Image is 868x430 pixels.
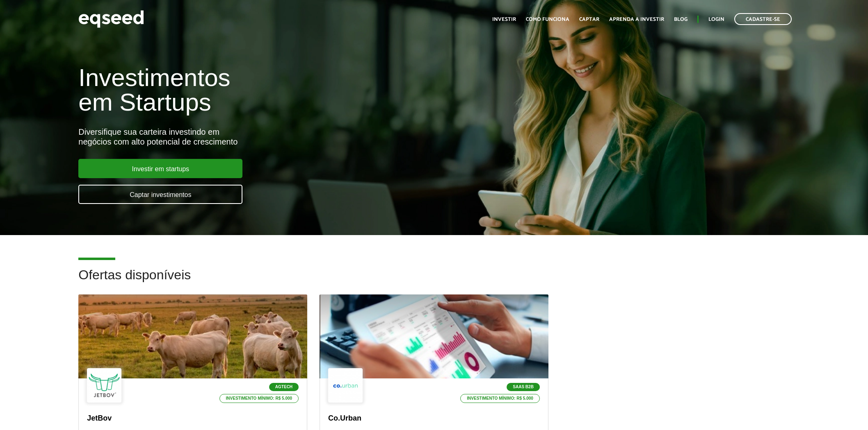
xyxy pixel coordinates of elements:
[507,383,540,391] p: SaaS B2B
[78,8,144,30] img: EqSeed
[78,66,500,115] h1: Investimentos em Startups
[219,394,299,403] p: Investimento mínimo: R$ 5.000
[492,17,516,22] a: Investir
[78,159,242,178] a: Investir em startups
[708,17,724,22] a: Login
[328,414,540,423] p: Co.Urban
[674,17,688,22] a: Blog
[78,268,789,294] h2: Ofertas disponíveis
[269,383,299,391] p: Agtech
[87,414,299,423] p: JetBov
[78,185,242,204] a: Captar investimentos
[609,17,664,22] a: Aprenda a investir
[734,13,792,25] a: Cadastre-se
[526,17,569,22] a: Como funciona
[460,394,540,403] p: Investimento mínimo: R$ 5.000
[78,127,500,147] div: Diversifique sua carteira investindo em negócios com alto potencial de crescimento
[579,17,599,22] a: Captar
